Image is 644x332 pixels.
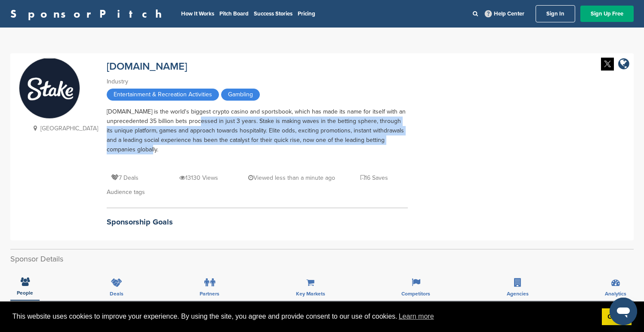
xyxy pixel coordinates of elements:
p: [GEOGRAPHIC_DATA] [30,123,98,134]
p: 16 Saves [361,172,388,183]
span: Gambling [221,89,260,101]
a: Pricing [298,10,315,17]
a: [DOMAIN_NAME] [107,60,187,73]
div: Audience tags [107,188,408,197]
img: Sponsorpitch & Stake.com [19,58,80,119]
span: Agencies [507,291,529,296]
span: Deals [110,291,123,296]
span: Analytics [605,291,626,296]
p: Viewed less than a minute ago [248,172,335,183]
h2: Sponsor Details [10,253,634,265]
span: People [17,290,33,295]
a: learn more about cookies [397,310,435,323]
span: Key Markets [296,291,325,296]
span: Entertainment & Recreation Activities [107,89,219,101]
a: company link [618,58,629,72]
a: SponsorPitch [10,8,167,19]
div: [DOMAIN_NAME] is the world's biggest crypto casino and sportsbook, which has made its name for it... [107,107,408,164]
img: Twitter white [601,58,614,71]
a: How It Works [181,10,214,17]
div: Industry [107,77,408,86]
a: Pitch Board [219,10,249,17]
iframe: Buton lansare fereastră mesagerie [610,298,637,325]
a: Success Stories [254,10,293,17]
a: dismiss cookie message [602,308,632,326]
span: Competitors [401,291,430,296]
a: Sign Up Free [580,6,634,22]
a: Sign In [536,5,575,22]
p: 7 Deals [111,172,139,183]
span: This website uses cookies to improve your experience. By using the site, you agree and provide co... [12,310,595,323]
p: 13130 Views [179,172,218,183]
h2: Sponsorship Goals [107,216,408,228]
span: Partners [200,291,219,296]
a: Help Center [483,9,526,19]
